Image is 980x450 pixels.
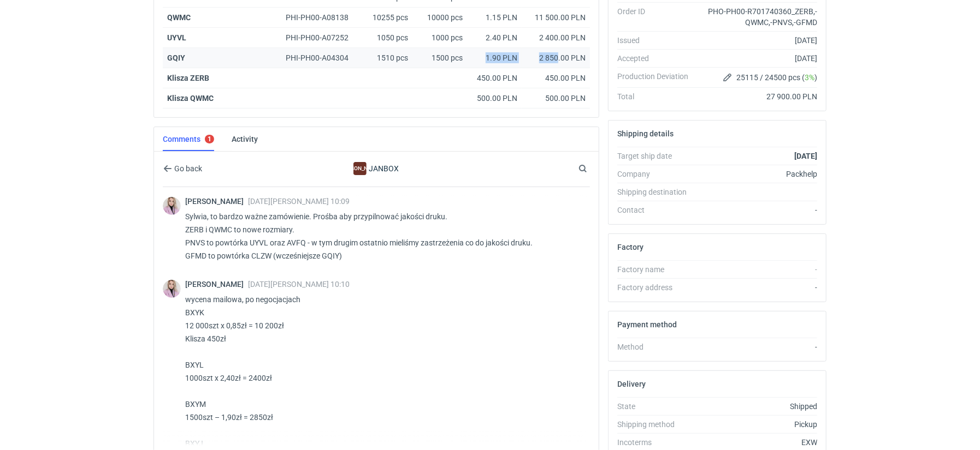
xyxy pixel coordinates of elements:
div: 1.90 PLN [471,52,517,63]
div: Factory name [617,264,697,275]
h2: Payment method [617,320,677,329]
strong: Klisza ZERB [167,74,209,82]
div: Contact [617,205,697,215]
div: - [697,264,817,275]
div: Company [617,169,697,179]
div: Pickup [697,419,817,430]
span: 25115 / 24500 pcs ( ) [736,72,817,83]
div: 450.00 PLN [471,73,517,83]
div: Incoterms [617,437,697,448]
div: - [697,205,817,215]
span: [DATE][PERSON_NAME] 10:10 [248,280,350,289]
div: Shipping method [617,419,697,430]
div: 1.15 PLN [471,12,517,23]
div: State [617,401,697,412]
div: 2.40 PLN [471,32,517,43]
div: 1 [208,135,211,143]
h2: Shipping details [617,129,674,138]
span: [DATE][PERSON_NAME] 10:09 [248,197,350,206]
input: Search [576,162,611,175]
div: 10255 pcs [363,8,412,28]
div: Issued [617,35,697,46]
strong: Klisza QWMC [167,94,214,103]
span: [PERSON_NAME] [185,280,248,289]
h2: Delivery [617,380,646,388]
div: 1510 pcs [363,48,412,68]
span: [PERSON_NAME] [185,197,248,206]
div: 450.00 PLN [526,73,586,83]
div: PHO-PH00-R701740360_ZERB,-QWMC,-PNVS,-GFMD [697,6,817,28]
button: Edit production Deviation [721,71,734,84]
div: 1000 pcs [412,28,467,48]
span: 3% [805,73,814,82]
div: JANBOX [353,162,367,175]
a: Comments1 [163,127,214,151]
p: Sylwia, to bardzo ważne zamówienie. Prośba aby przypilnować jakości druku. ZERB i QWMC to nowe ro... [185,210,581,262]
div: 10000 pcs [412,8,467,28]
div: Factory address [617,282,697,293]
a: QWMC [167,13,191,22]
div: JANBOX [287,162,466,175]
div: 500.00 PLN [526,93,586,104]
div: Total [617,91,697,102]
div: 2 850.00 PLN [526,52,586,63]
div: PHI-PH00-A07252 [286,32,359,43]
div: 2 400.00 PLN [526,32,586,43]
div: Accepted [617,53,697,64]
div: Shipping destination [617,187,697,197]
button: Go back [163,162,203,175]
a: UYVL [167,33,186,42]
div: [DATE] [697,53,817,64]
img: Klaudia Wiśniewska [163,280,181,298]
div: Shipped [697,401,817,412]
div: [DATE] [697,35,817,46]
div: 500.00 PLN [471,93,517,104]
div: EXW [697,437,817,448]
img: Klaudia Wiśniewska [163,197,181,215]
div: Target ship date [617,151,697,161]
div: - [697,341,817,352]
div: Packhelp [697,169,817,179]
div: Production Deviation [617,71,697,84]
div: 1050 pcs [363,28,412,48]
div: Order ID [617,6,697,28]
div: 1500 pcs [412,48,467,68]
h2: Factory [617,243,644,251]
a: Activity [232,127,258,151]
div: - [697,282,817,293]
a: GQIY [167,53,185,62]
span: Go back [172,165,202,172]
div: PHI-PH00-A08138 [286,12,359,23]
div: 11 500.00 PLN [526,12,586,23]
strong: [DATE] [794,152,817,160]
div: PHI-PH00-A04304 [286,52,359,63]
div: Method [617,341,697,352]
figcaption: [PERSON_NAME] [353,162,367,175]
div: 27 900.00 PLN [697,91,817,102]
